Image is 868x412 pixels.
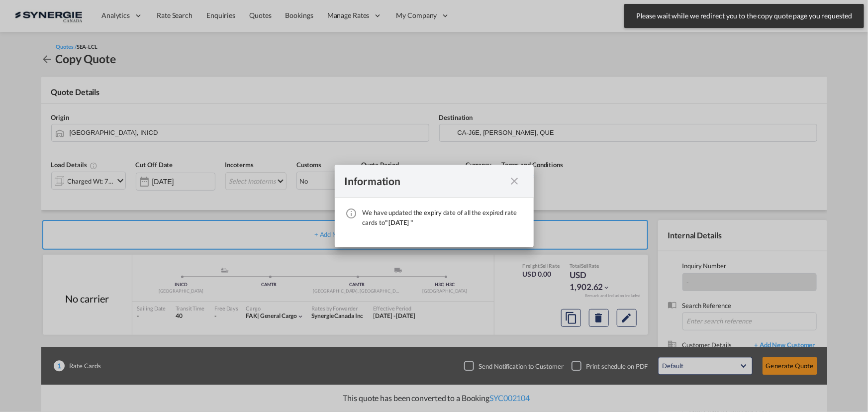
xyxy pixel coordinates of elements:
[335,165,534,247] md-dialog: We have ...
[385,218,413,226] span: " [DATE] "
[346,207,358,219] md-icon: icon-information-outline
[509,175,521,187] md-icon: icon-close fg-AAA8AD cursor
[633,11,855,21] span: Please wait while we redirect you to the copy quote page you requested
[345,175,506,187] div: Information
[363,207,524,227] div: We have updated the expiry date of all the expired rate cards to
